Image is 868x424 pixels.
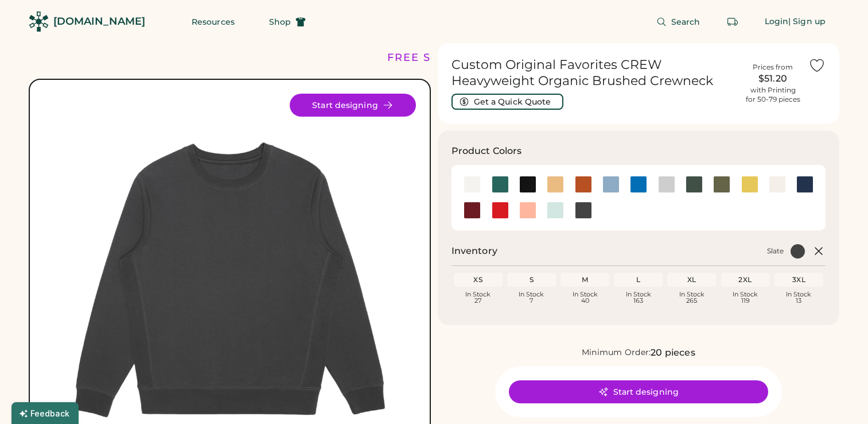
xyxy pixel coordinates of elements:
[744,72,801,86] div: $51.20
[456,275,500,284] div: XS
[765,16,789,28] div: Login
[643,10,714,33] button: Search
[813,372,863,422] iframe: Front Chat
[563,275,607,284] div: M
[723,275,768,284] div: 2XL
[451,144,522,158] h3: Product Colors
[721,10,744,33] button: Retrieve an order
[746,86,800,104] div: with Printing for 50-79 pieces
[509,380,768,403] button: Start designing
[509,275,554,284] div: S
[788,16,826,28] div: | Sign up
[670,275,714,284] div: XL
[178,10,248,33] button: Resources
[451,57,738,89] h1: Custom Original Favorites CREW Heavyweight Organic Brushed Crewneck
[582,347,651,359] div: Minimum Order:
[269,18,291,26] span: Shop
[616,291,660,304] div: In Stock 163
[387,50,486,65] div: FREE SHIPPING
[451,94,563,110] button: Get a Quick Quote
[456,291,500,304] div: In Stock 27
[777,291,821,304] div: In Stock 13
[255,10,320,33] button: Shop
[767,246,784,256] div: Slate
[777,275,821,284] div: 3XL
[29,11,49,32] img: Rendered Logo - Screens
[753,63,793,72] div: Prices from
[509,291,554,304] div: In Stock 7
[671,18,700,26] span: Search
[670,291,714,304] div: In Stock 265
[290,94,416,117] button: Start designing
[53,14,145,29] div: [DOMAIN_NAME]
[451,244,497,258] h2: Inventory
[651,346,695,360] div: 20 pieces
[616,275,660,284] div: L
[563,291,607,304] div: In Stock 40
[723,291,768,304] div: In Stock 119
